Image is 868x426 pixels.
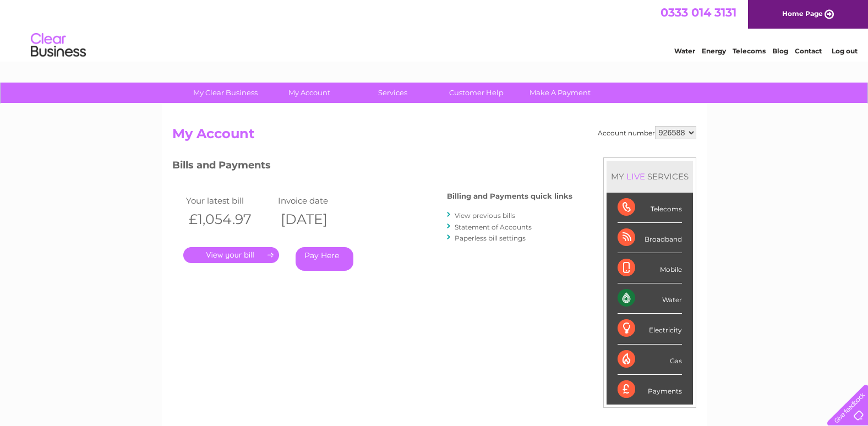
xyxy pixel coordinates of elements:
[795,47,822,55] a: Contact
[183,193,276,208] td: Your latest bill
[455,223,532,231] a: Statement of Accounts
[607,161,693,192] div: MY SERVICES
[275,193,368,208] td: Invoice date
[618,345,682,375] div: Gas
[618,223,682,253] div: Broadband
[618,314,682,344] div: Electricity
[174,6,695,53] div: Clear Business is a trading name of Verastar Limited (registered in [GEOGRAPHIC_DATA] No. 3667643...
[172,157,572,177] h3: Bills and Payments
[618,193,682,223] div: Telecoms
[447,192,572,200] h4: Billing and Payments quick links
[702,47,726,55] a: Energy
[455,234,526,242] a: Paperless bill settings
[296,247,353,271] a: Pay Here
[515,83,605,103] a: Make A Payment
[618,283,682,314] div: Water
[733,47,766,55] a: Telecoms
[772,47,788,55] a: Blog
[172,126,696,147] h2: My Account
[598,126,696,139] div: Account number
[180,83,271,103] a: My Clear Business
[347,83,438,103] a: Services
[30,29,86,62] img: logo.png
[264,83,354,103] a: My Account
[660,6,736,19] a: 0333 014 3131
[183,208,276,231] th: £1,054.97
[624,171,647,182] div: LIVE
[674,47,695,55] a: Water
[455,211,515,220] a: View previous bills
[832,47,858,55] a: Log out
[618,253,682,283] div: Mobile
[618,375,682,405] div: Payments
[275,208,368,231] th: [DATE]
[431,83,522,103] a: Customer Help
[183,247,279,263] a: .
